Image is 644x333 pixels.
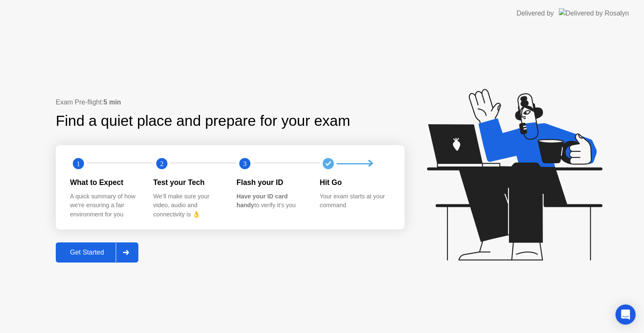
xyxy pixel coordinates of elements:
div: Hit Go [320,177,390,188]
text: 3 [243,160,247,168]
div: Your exam starts at your command [320,192,390,210]
img: Delivered by Rosalyn [559,8,629,18]
div: We’ll make sure your video, audio and connectivity is 👌 [153,192,223,219]
div: Open Intercom Messenger [615,304,636,325]
text: 1 [77,160,80,168]
div: Find a quiet place and prepare for your exam [56,110,351,132]
b: 5 min [104,99,121,106]
b: Have your ID card handy [236,193,288,209]
div: A quick summary of how we’re ensuring a fair environment for you [70,192,140,219]
text: 2 [160,160,163,168]
div: Get Started [58,249,116,256]
div: Delivered by [517,8,554,18]
div: Exam Pre-flight: [56,97,405,107]
button: Get Started [56,242,138,263]
div: to verify it’s you [236,192,306,210]
div: What to Expect [70,177,140,188]
div: Flash your ID [236,177,306,188]
div: Test your Tech [153,177,223,188]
